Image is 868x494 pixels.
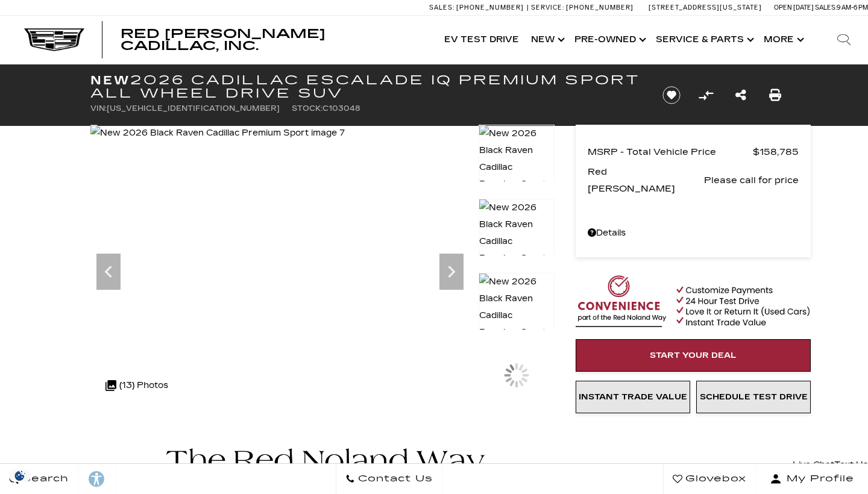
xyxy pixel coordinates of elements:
span: Sales: [429,4,454,11]
a: Share this New 2026 Cadillac ESCALADE IQ Premium Sport All Wheel Drive SUV [735,87,746,104]
span: Glovebox [682,471,746,487]
a: Red [PERSON_NAME] Please call for price [588,163,799,197]
a: Red [PERSON_NAME] Cadillac, Inc. [121,28,426,52]
img: Opt-Out Icon [6,469,34,482]
span: [PHONE_NUMBER] [456,4,524,11]
span: VIN: [90,104,107,113]
a: Print this New 2026 Cadillac ESCALADE IQ Premium Sport All Wheel Drive SUV [769,87,781,104]
div: Next [439,254,464,290]
span: C103048 [322,104,360,113]
span: 9 AM-6 PM [837,4,868,11]
span: Start Your Deal [650,351,737,360]
span: $158,785 [753,143,799,160]
a: Glovebox [663,464,756,494]
a: Contact Us [336,464,442,494]
div: Previous [96,254,121,290]
span: Sales: [815,4,837,11]
button: Open user profile menu [756,464,868,494]
img: New 2026 Black Raven Cadillac Premium Sport image 7 [479,125,555,210]
button: Compare vehicle [697,86,715,104]
span: MSRP - Total Vehicle Price [588,143,753,160]
span: Red [PERSON_NAME] Cadillac, Inc. [121,27,325,53]
img: Cadillac Dark Logo with Cadillac White Text [24,28,84,51]
a: Service & Parts [650,16,758,64]
a: Schedule Test Drive [696,381,811,413]
span: My Profile [782,471,854,487]
a: Instant Trade Value [576,381,690,413]
span: Please call for price [704,172,799,189]
a: Service: [PHONE_NUMBER] [527,4,637,11]
a: New [525,16,568,64]
h1: 2026 Cadillac ESCALADE IQ Premium Sport All Wheel Drive SUV [90,73,642,100]
img: New 2026 Black Raven Cadillac Premium Sport image 7 [90,125,345,142]
a: Text Us [834,457,868,474]
span: Stock: [292,104,322,113]
img: New 2026 Black Raven Cadillac Premium Sport image 9 [479,273,555,358]
span: Contact Us [355,471,433,487]
span: Red [PERSON_NAME] [588,163,704,197]
button: Save vehicle [658,86,685,105]
a: MSRP - Total Vehicle Price $158,785 [588,143,799,160]
span: Open [DATE] [774,4,814,11]
a: Details [588,225,799,242]
a: Start Your Deal [576,339,811,372]
strong: New [90,73,130,87]
span: Schedule Test Drive [700,392,808,402]
a: Pre-Owned [568,16,650,64]
img: New 2026 Black Raven Cadillac Premium Sport image 8 [479,199,555,284]
div: (13) Photos [99,371,174,400]
a: Sales: [PHONE_NUMBER] [429,4,527,11]
a: EV Test Drive [438,16,525,64]
button: More [758,16,808,64]
span: [US_VEHICLE_IDENTIFICATION_NUMBER] [107,104,280,113]
span: Text Us [834,460,868,470]
span: Instant Trade Value [579,392,687,402]
span: Search [19,471,69,487]
span: [PHONE_NUMBER] [566,4,634,11]
a: [STREET_ADDRESS][US_STATE] [649,4,762,11]
span: Service: [531,4,564,11]
section: Click to Open Cookie Consent Modal [6,469,34,482]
